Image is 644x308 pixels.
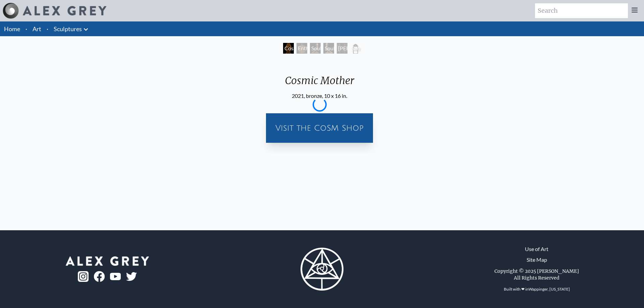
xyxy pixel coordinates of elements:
div: Cosmic Mother [283,43,294,54]
a: Site Map [527,256,547,264]
div: 2021, bronze, 10 x 16 in. [280,92,360,100]
div: Built with ❤ in [501,284,573,295]
img: youtube-logo.png [110,273,121,281]
img: fb-logo.png [94,271,105,282]
img: ig-logo.png [78,271,89,282]
a: Sculptures [54,24,82,34]
img: twitter-logo.png [126,272,137,281]
div: Soulbird [323,43,334,54]
div: [PERSON_NAME] & Eve Doors [337,43,347,54]
a: Wappinger, [US_STATE] [529,287,570,292]
div: Copyright © 2025 [PERSON_NAME] [494,268,579,274]
a: Art [33,24,41,34]
div: Cosmic Mother [280,74,360,92]
a: Visit the CoSM Shop [270,117,369,139]
div: Sacred Mirrors Frame [350,43,361,54]
div: Entheurn [297,43,307,54]
input: Search [535,3,628,18]
a: Home [4,25,20,33]
div: All Rights Reserved [514,274,559,281]
li: · [23,21,30,36]
div: Soulbird [310,43,321,54]
a: Use of Art [525,245,548,253]
li: · [44,21,51,36]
